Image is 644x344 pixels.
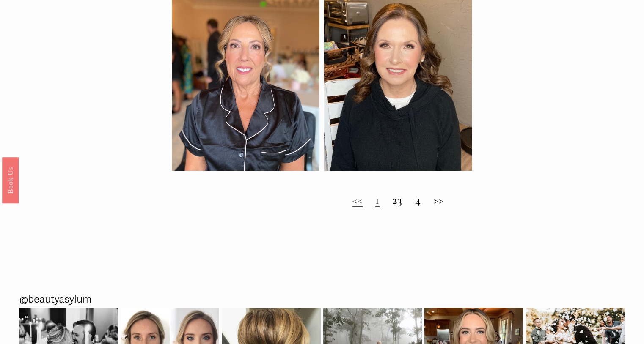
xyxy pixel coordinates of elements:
a: Book Us [2,157,19,203]
a: 1 [375,193,380,207]
strong: 2 [392,193,397,207]
h2: 3 4 >> [172,193,625,207]
a: @beautyasylum [19,290,91,309]
a: << [352,193,363,207]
